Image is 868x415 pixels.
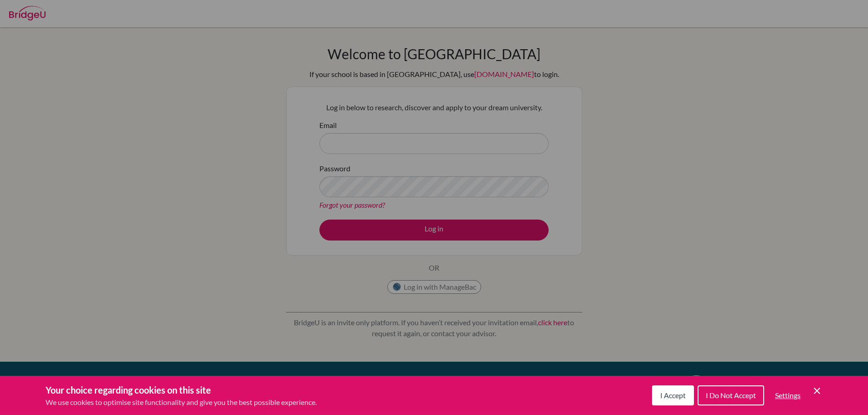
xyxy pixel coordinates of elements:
button: I Do Not Accept [698,385,764,405]
span: I Accept [660,391,686,400]
button: Save and close [812,385,822,396]
button: I Accept [652,385,694,405]
h3: Your choice regarding cookies on this site [46,383,317,397]
p: We use cookies to optimise site functionality and give you the best possible experience. [46,397,317,408]
button: Settings [768,386,808,405]
span: Settings [775,391,801,400]
span: I Do Not Accept [706,391,756,400]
